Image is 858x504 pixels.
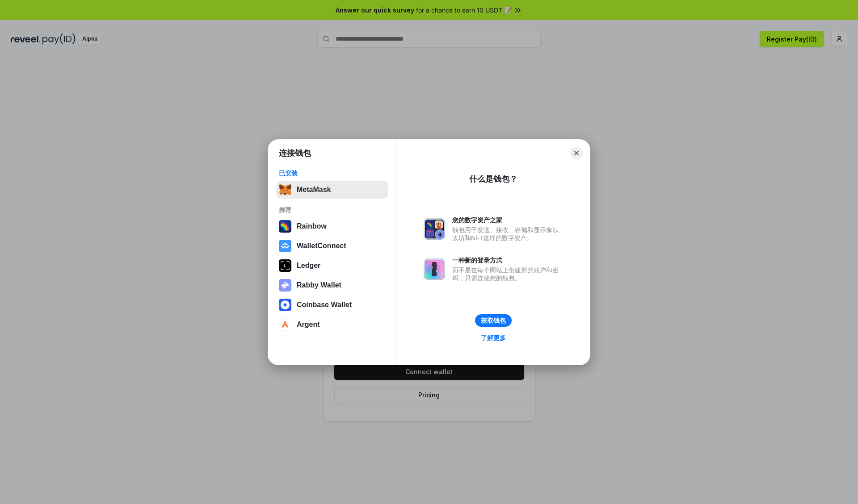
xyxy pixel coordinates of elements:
[279,169,386,177] div: 已安装
[570,147,583,159] button: Close
[279,259,291,272] img: svg+xml,%3Csvg%20xmlns%3D%22http%3A%2F%2Fwww.w3.org%2F2000%2Fsvg%22%20width%3D%2228%22%20height%3...
[276,237,388,255] button: WalletConnect
[297,321,320,329] div: Argent
[276,217,388,235] button: Rainbow
[452,216,563,224] div: 您的数字资产之家
[279,279,291,292] img: svg+xml,%3Csvg%20xmlns%3D%22http%3A%2F%2Fwww.w3.org%2F2000%2Fsvg%22%20fill%3D%22none%22%20viewBox...
[452,256,563,264] div: 一种新的登录方式
[276,181,388,199] button: MetaMask
[297,262,320,270] div: Ledger
[279,183,291,196] img: svg+xml,%3Csvg%20fill%3D%22none%22%20height%3D%2233%22%20viewBox%3D%220%200%2035%2033%22%20width%...
[297,242,346,250] div: WalletConnect
[279,220,291,233] img: svg+xml,%3Csvg%20width%3D%22120%22%20height%3D%22120%22%20viewBox%3D%220%200%20120%20120%22%20fil...
[279,299,291,311] img: svg+xml,%3Csvg%20width%3D%2228%22%20height%3D%2228%22%20viewBox%3D%220%200%2028%2028%22%20fill%3D...
[297,186,331,194] div: MetaMask
[475,332,511,344] a: 了解更多
[276,296,388,314] button: Coinbase Wallet
[279,148,311,158] h1: 连接钱包
[424,218,445,240] img: svg+xml,%3Csvg%20xmlns%3D%22http%3A%2F%2Fwww.w3.org%2F2000%2Fsvg%22%20fill%3D%22none%22%20viewBox...
[424,258,445,280] img: svg+xml,%3Csvg%20xmlns%3D%22http%3A%2F%2Fwww.w3.org%2F2000%2Fsvg%22%20fill%3D%22none%22%20viewBox...
[279,318,291,331] img: svg+xml,%3Csvg%20width%3D%2228%22%20height%3D%2228%22%20viewBox%3D%220%200%2028%2028%22%20fill%3D...
[452,226,563,242] div: 钱包用于发送、接收、存储和显示像以太坊和NFT这样的数字资产。
[297,222,327,230] div: Rainbow
[276,316,388,333] button: Argent
[279,206,386,214] div: 推荐
[481,317,506,325] div: 获取钱包
[297,281,341,289] div: Rabby Wallet
[452,266,563,282] div: 而不是在每个网站上创建新的账户和密码，只需连接您的钱包。
[279,240,291,252] img: svg+xml,%3Csvg%20width%3D%2228%22%20height%3D%2228%22%20viewBox%3D%220%200%2028%2028%22%20fill%3D...
[469,174,517,184] div: 什么是钱包？
[481,334,506,342] div: 了解更多
[475,314,512,327] button: 获取钱包
[276,276,388,294] button: Rabby Wallet
[276,257,388,275] button: Ledger
[297,301,352,309] div: Coinbase Wallet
